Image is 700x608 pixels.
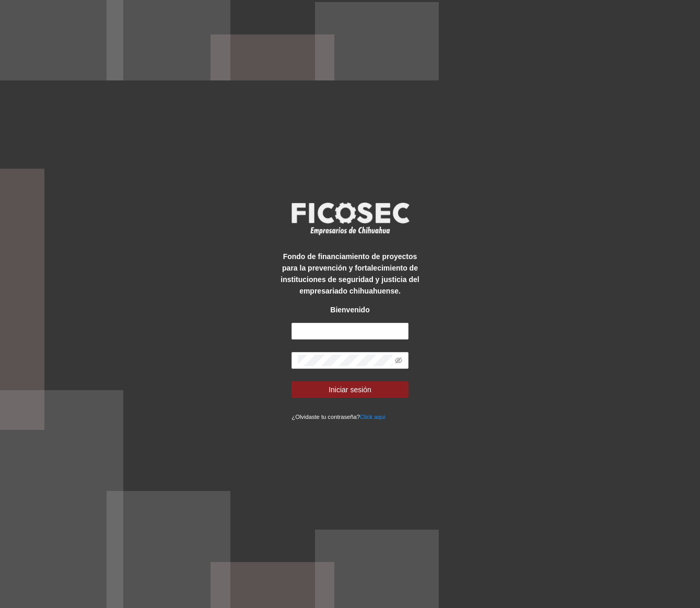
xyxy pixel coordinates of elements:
strong: Bienvenido [330,306,369,314]
strong: Fondo de financiamiento de proyectos para la prevención y fortalecimiento de instituciones de seg... [281,252,419,295]
img: logo [285,199,415,238]
small: ¿Olvidaste tu contraseña? [291,414,385,420]
span: Iniciar sesión [329,384,371,395]
span: eye-invisible [395,357,402,364]
button: Iniciar sesión [291,381,408,398]
a: Click aqui [360,414,386,420]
